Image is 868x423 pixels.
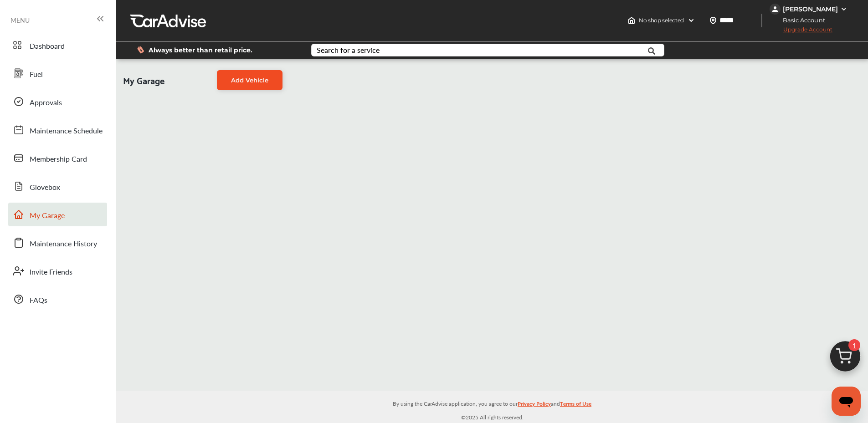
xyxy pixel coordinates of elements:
[770,4,781,15] img: jVpblrzwTbfkPYzPPzSLxeg0AAAAASUVORK5CYII=
[30,266,72,278] span: Invite Friends
[123,70,164,90] span: My Garage
[770,26,832,37] span: Upgrade Account
[8,33,107,57] a: Dashboard
[770,15,832,25] span: Basic Account
[8,231,107,255] a: Maintenance History
[30,97,62,109] span: Approvals
[317,46,380,54] div: Search for a service
[30,295,47,306] span: FAQs
[639,17,684,24] span: No shop selected
[30,125,103,137] span: Maintenance Schedule
[783,5,838,13] div: [PERSON_NAME]
[30,238,97,250] span: Maintenance History
[30,182,60,194] span: Glovebox
[761,14,762,27] img: header-divider.bc55588e.svg
[8,203,107,226] a: My Garage
[149,47,252,53] span: Always better than retail price.
[709,17,717,24] img: location_vector.a44bc228.svg
[560,398,591,413] a: Terms of Use
[518,398,551,413] a: Privacy Policy
[8,118,107,142] a: Maintenance Schedule
[8,90,107,113] a: Approvals
[8,146,107,170] a: Membership Card
[688,17,695,24] img: header-down-arrow.9dd2ce7d.svg
[30,69,43,81] span: Fuel
[217,70,282,90] a: Add Vehicle
[8,287,107,311] a: FAQs
[8,174,107,198] a: Glovebox
[137,46,144,54] img: dollor_label_vector.a70140d1.svg
[116,398,868,408] p: By using the CarAdvise application, you agree to our and
[8,259,107,283] a: Invite Friends
[8,61,107,85] a: Fuel
[30,210,65,222] span: My Garage
[823,337,867,381] img: cart_icon.3d0951e8.svg
[10,16,30,24] span: MENU
[848,339,860,351] span: 1
[832,387,861,416] iframe: Button to launch messaging window
[628,17,635,24] img: header-home-logo.8d720a4f.svg
[30,153,87,165] span: Membership Card
[30,41,65,52] span: Dashboard
[231,76,268,84] span: Add Vehicle
[840,5,847,13] img: WGsFRI8htEPBVLJbROoPRyZpYNWhNONpIPPETTm6eUC0GeLEiAAAAAElFTkSuQmCC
